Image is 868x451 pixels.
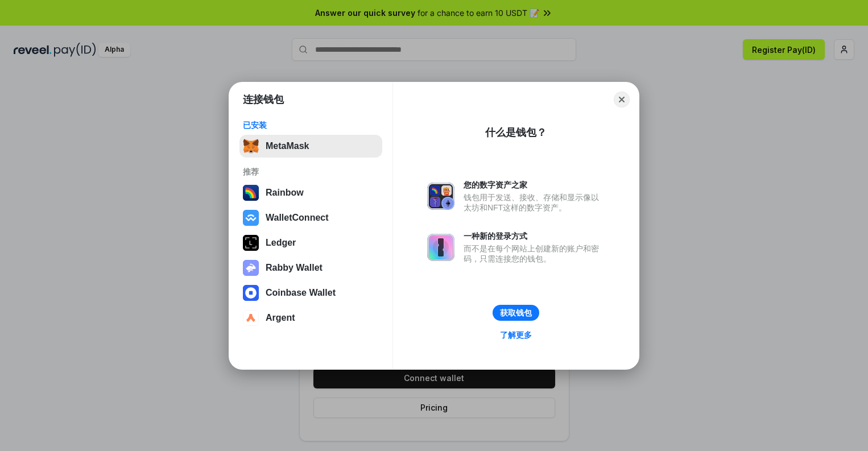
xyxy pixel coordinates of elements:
img: svg+xml,%3Csvg%20width%3D%2228%22%20height%3D%2228%22%20viewBox%3D%220%200%2028%2028%22%20fill%3D... [243,285,259,301]
img: svg+xml,%3Csvg%20width%3D%22120%22%20height%3D%22120%22%20viewBox%3D%220%200%20120%20120%22%20fil... [243,185,259,201]
img: svg+xml,%3Csvg%20xmlns%3D%22http%3A%2F%2Fwww.w3.org%2F2000%2Fsvg%22%20width%3D%2228%22%20height%3... [243,235,259,251]
button: Rainbow [239,181,382,204]
img: svg+xml,%3Csvg%20fill%3D%22none%22%20height%3D%2233%22%20viewBox%3D%220%200%2035%2033%22%20width%... [243,138,259,154]
button: Rabby Wallet [239,256,382,279]
div: MetaMask [266,141,309,151]
button: 获取钱包 [493,305,539,321]
div: Coinbase Wallet [266,288,336,298]
button: Ledger [239,231,382,254]
div: 什么是钱包？ [485,126,547,139]
div: 获取钱包 [500,308,532,318]
button: MetaMask [239,135,382,158]
div: Argent [266,313,295,323]
button: Argent [239,307,382,329]
div: 钱包用于发送、接收、存储和显示像以太坊和NFT这样的数字资产。 [464,192,605,213]
div: 一种新的登录方式 [464,231,605,241]
div: 已安装 [243,120,379,130]
div: WalletConnect [266,213,329,223]
div: 了解更多 [500,330,532,340]
img: svg+xml,%3Csvg%20width%3D%2228%22%20height%3D%2228%22%20viewBox%3D%220%200%2028%2028%22%20fill%3D... [243,310,259,326]
button: Close [614,92,630,107]
div: 您的数字资产之家 [464,180,605,190]
button: WalletConnect [239,206,382,229]
div: 而不是在每个网站上创建新的账户和密码，只需连接您的钱包。 [464,243,605,264]
h1: 连接钱包 [243,93,284,106]
div: Rabby Wallet [266,263,323,273]
img: svg+xml,%3Csvg%20xmlns%3D%22http%3A%2F%2Fwww.w3.org%2F2000%2Fsvg%22%20fill%3D%22none%22%20viewBox... [427,183,454,210]
div: Ledger [266,238,296,248]
img: svg+xml,%3Csvg%20width%3D%2228%22%20height%3D%2228%22%20viewBox%3D%220%200%2028%2028%22%20fill%3D... [243,210,259,226]
div: Rainbow [266,188,304,198]
div: 推荐 [243,167,379,177]
a: 了解更多 [493,328,539,342]
img: svg+xml,%3Csvg%20xmlns%3D%22http%3A%2F%2Fwww.w3.org%2F2000%2Fsvg%22%20fill%3D%22none%22%20viewBox... [427,234,454,261]
button: Coinbase Wallet [239,282,382,304]
img: svg+xml,%3Csvg%20xmlns%3D%22http%3A%2F%2Fwww.w3.org%2F2000%2Fsvg%22%20fill%3D%22none%22%20viewBox... [243,260,259,276]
